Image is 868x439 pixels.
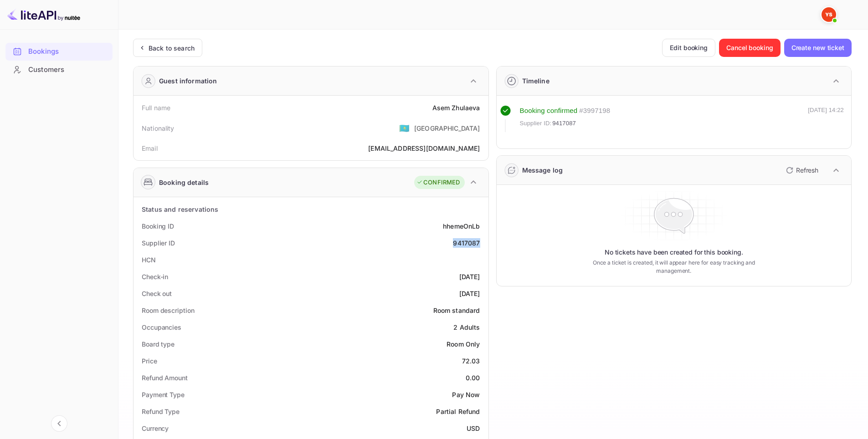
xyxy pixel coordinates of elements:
[522,76,550,86] div: Timeline
[822,7,836,22] img: Yandex Support
[467,424,480,433] div: USD
[159,178,209,187] div: Booking details
[432,103,480,112] div: Asem Zhulaeva
[51,415,67,432] button: Collapse navigation
[433,306,480,315] div: Room standard
[662,39,715,57] button: Edit booking
[5,43,113,60] a: Bookings
[142,272,168,281] div: Check-in
[368,143,480,153] div: [EMAIL_ADDRESS][DOMAIN_NAME]
[142,221,174,231] div: Booking ID
[808,106,844,132] div: [DATE] 14:22
[159,76,217,86] div: Guest information
[142,373,188,383] div: Refund Amount
[142,390,185,399] div: Payment Type
[784,39,852,57] button: Create new ticket
[447,339,480,349] div: Room Only
[28,65,108,75] div: Customers
[459,272,480,281] div: [DATE]
[142,322,181,332] div: Occupancies
[436,407,480,416] div: Partial Refund
[5,61,113,78] a: Customers
[459,289,480,298] div: [DATE]
[142,306,194,315] div: Room description
[149,43,195,53] div: Back to search
[453,238,480,248] div: 9417087
[578,259,769,275] p: Once a ticket is created, it will appear here for easy tracking and management.
[142,238,175,248] div: Supplier ID
[142,123,175,133] div: Nationality
[579,106,610,116] div: # 3997198
[142,143,158,153] div: Email
[5,61,113,79] div: Customers
[5,43,113,61] div: Bookings
[142,204,218,214] div: Status and reservations
[142,339,175,349] div: Board type
[452,390,480,399] div: Pay Now
[414,123,480,133] div: [GEOGRAPHIC_DATA]
[142,356,157,366] div: Price
[520,119,552,128] span: Supplier ID:
[142,424,169,433] div: Currency
[142,255,156,265] div: HCN
[719,39,781,57] button: Cancel booking
[466,373,480,383] div: 0.00
[142,289,172,298] div: Check out
[453,322,480,332] div: 2 Adults
[781,163,822,178] button: Refresh
[142,103,170,112] div: Full name
[520,106,578,116] div: Booking confirmed
[522,165,563,175] div: Message log
[796,165,818,175] p: Refresh
[7,7,80,22] img: LiteAPI logo
[142,407,180,416] div: Refund Type
[28,46,108,57] div: Bookings
[605,248,743,257] p: No tickets have been created for this booking.
[462,356,480,366] div: 72.03
[552,119,576,128] span: 9417087
[399,120,410,136] span: United States
[416,178,460,187] div: CONFIRMED
[443,221,480,231] div: hhemeOnLb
